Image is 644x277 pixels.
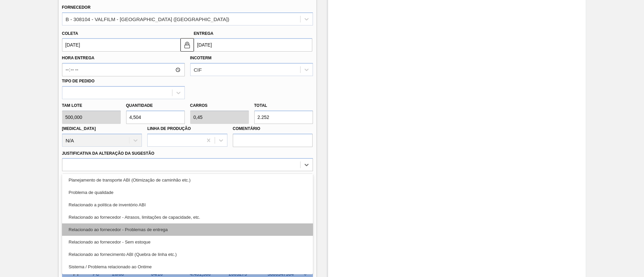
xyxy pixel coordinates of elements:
label: Justificativa da Alteração da Sugestão [62,151,155,156]
label: Fornecedor [62,5,91,10]
div: Relacionado ao fornecedor - Problemas de entrega [62,223,313,236]
label: Observações [62,173,313,183]
div: B - 308104 - VALFILM - [GEOGRAPHIC_DATA] ([GEOGRAPHIC_DATA]) [66,16,229,22]
label: Carros [190,103,208,108]
label: Entrega [194,31,214,36]
button: locked [180,38,194,52]
div: Relacionado ao fornecedor - Atrasos, limitações de capacidade, etc. [62,211,313,223]
label: Quantidade [126,103,153,108]
label: Comentário [233,124,313,134]
div: CIF [194,67,202,73]
label: Tam lote [62,101,121,111]
div: Sistema / Problema relacionado ao Ontime [62,261,313,273]
div: Relacionado a política de inventório ABI [62,199,313,211]
div: Relacionado ao fornecimento ABI (Quebra de linha etc.) [62,248,313,261]
label: Coleta [62,31,78,36]
label: [MEDICAL_DATA] [62,126,96,131]
input: dd/mm/yyyy [194,38,312,52]
input: dd/mm/yyyy [62,38,180,52]
label: Linha de Produção [147,126,191,131]
label: Tipo de pedido [62,79,95,83]
label: Hora Entrega [62,53,185,63]
img: locked [183,41,191,49]
div: Planejamento de transporte ABI (Otimização de caminhão etc.) [62,174,313,186]
label: Total [254,103,267,108]
label: Incoterm [190,56,212,60]
div: Relacionado ao fornecedor - Sem estoque [62,236,313,248]
div: Problema de qualidade [62,186,313,199]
